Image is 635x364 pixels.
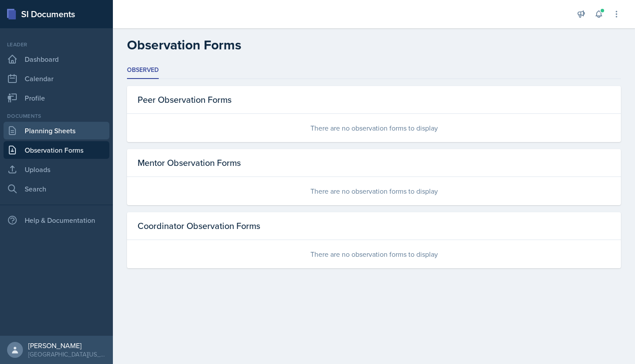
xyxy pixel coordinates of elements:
[127,212,621,240] div: Coordinator Observation Forms
[4,112,109,120] div: Documents
[28,350,106,359] div: [GEOGRAPHIC_DATA][US_STATE] in [GEOGRAPHIC_DATA]
[4,161,109,178] a: Uploads
[127,114,621,142] div: There are no observation forms to display
[127,240,621,268] div: There are no observation forms to display
[127,86,621,114] div: Peer Observation Forms
[4,41,109,49] div: Leader
[127,62,159,79] li: Observed
[4,180,109,198] a: Search
[4,141,109,159] a: Observation Forms
[4,211,109,229] div: Help & Documentation
[4,70,109,87] a: Calendar
[28,341,106,350] div: [PERSON_NAME]
[4,122,109,139] a: Planning Sheets
[127,177,621,205] div: There are no observation forms to display
[127,149,621,177] div: Mentor Observation Forms
[4,50,109,68] a: Dashboard
[127,37,241,53] h2: Observation Forms
[4,89,109,107] a: Profile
